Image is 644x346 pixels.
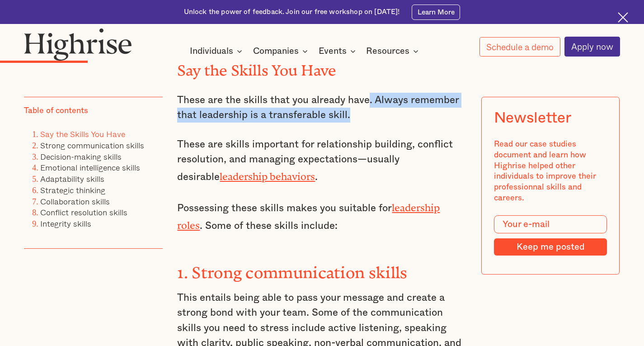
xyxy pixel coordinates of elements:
[40,218,144,240] li: ‍
[40,128,125,140] a: Say the Skills You Have
[177,58,466,76] h2: Say the Skills You Have
[184,7,400,17] div: Unlock the power of feedback. Join our free workshop on [DATE]!
[190,46,233,57] div: Individuals
[494,238,607,255] input: Keep me posted
[177,199,466,233] p: Possessing these skills makes you suitable for . Some of these skills include:
[494,139,607,203] div: Read our case studies document and learn how Highrise helped other individuals to improve their p...
[40,184,105,196] a: Strategic thinking
[618,12,628,23] img: Cross icon
[24,105,88,116] div: Table of contents
[40,139,144,152] a: Strong communication skills
[40,206,127,218] a: Conflict resolution skills
[190,46,245,57] div: Individuals
[40,172,104,185] a: Adaptability skills
[319,46,347,57] div: Events
[40,194,110,207] a: Collaboration skills
[40,161,140,174] a: Emotional intelligence skills
[479,37,560,57] a: Schedule a demo
[177,263,407,274] strong: 1. Strong communication skills
[564,37,620,57] a: Apply now
[366,46,409,57] div: Resources
[319,46,358,57] div: Events
[177,137,466,185] p: These are skills important for relationship building, conflict resolution, and managing expectati...
[253,46,310,57] div: Companies
[494,215,607,256] form: Modal Form
[40,217,91,230] a: Integrity skills
[24,28,132,61] img: Highrise logo
[177,93,466,123] p: These are the skills that you already have. Always remember that leadership is a transferable skill.
[253,46,299,57] div: Companies
[494,109,571,127] div: Newsletter
[40,150,122,163] a: Decision-making skills
[366,46,421,57] div: Resources
[220,171,315,177] a: leadership behaviors
[494,215,607,233] input: Your e-mail
[177,202,440,226] a: leadership roles
[412,5,460,20] a: Learn More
